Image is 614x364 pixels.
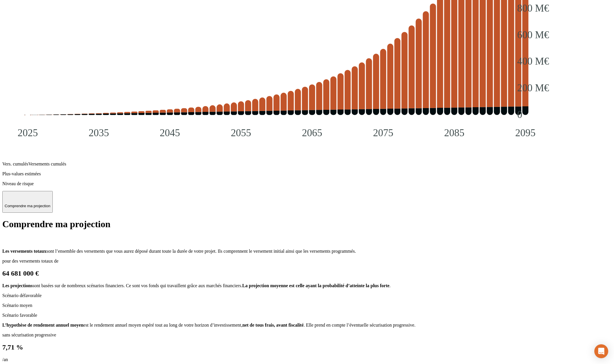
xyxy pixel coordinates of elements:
p: /an [2,357,612,362]
h2: 64 681 000 € [2,270,612,277]
span: L’hypothèse de rendement annuel moyen [2,323,83,327]
tspan: 2095 [515,128,536,139]
span: . [390,283,391,288]
tspan: 200 M€ [517,83,549,94]
tspan: 2045 [160,128,180,139]
h1: Comprendre ma projection [2,219,612,230]
button: Comprendre ma projection [2,191,53,213]
h2: 7,71 % [2,343,612,351]
span: Versements cumulés [28,161,66,166]
p: Plus-values estimées [2,171,612,176]
span: Les projections [2,283,32,288]
tspan: 800 M€ [517,3,549,14]
span: La projection moyenne est celle ayant la probabilité d’atteinte la plus forte [242,283,389,288]
tspan: 2075 [373,128,393,139]
p: Scénario moyen [2,303,612,308]
p: sans sécurisation progressive [2,332,612,338]
div: Open Intercom Messenger [594,344,608,358]
p: Niveau de risque [2,181,612,186]
tspan: 2035 [89,128,109,139]
span: net de tous frais, avant fiscalité [242,323,304,327]
tspan: 600 M€ [517,29,549,41]
span: sont l’ensemble des versements que vous aurez déposé durant toute la durée de votre projet. Ils c... [46,249,356,254]
p: Scénario défavorable [2,293,612,298]
p: pour des versements totaux de [2,259,612,264]
p: Scénario favorable [2,313,612,318]
tspan: 2055 [231,128,251,139]
p: Comprendre ma projection [5,204,50,208]
tspan: 0 [517,109,522,121]
tspan: 2065 [302,128,322,139]
span: sont basées sur de nombreux scénarios financiers. Ce sont vos fonds qui travaillent grâce aux mar... [32,283,242,288]
tspan: 2085 [444,128,464,139]
span: Vers. cumulés [2,161,28,166]
span: . Elle prend en compte l’éventuelle sécurisation progressive. [304,323,415,327]
span: Les versements totaux [2,249,46,254]
span: est le rendement annuel moyen espéré tout au long de votre horizon d’investissement, [83,323,242,327]
tspan: 2025 [18,128,38,139]
tspan: 400 M€ [517,56,549,67]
